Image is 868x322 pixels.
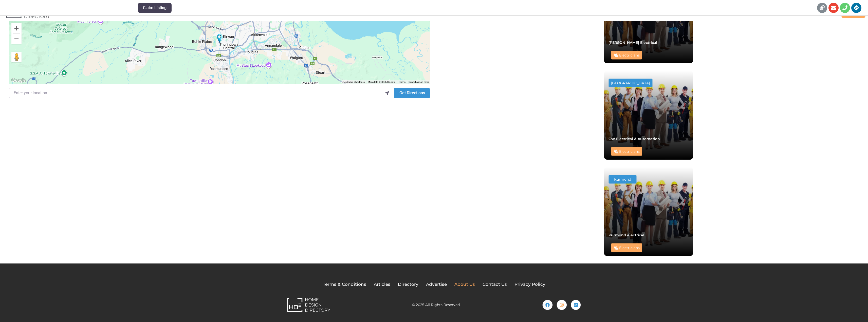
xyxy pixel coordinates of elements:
[374,281,390,288] a: Articles
[608,136,660,141] a: CW Electrical & Automation
[11,34,22,44] button: Zoom out
[409,81,429,83] a: Report a map error
[343,80,365,84] button: Keyboard shortcuts
[611,81,650,85] div: [GEOGRAPHIC_DATA]
[426,281,447,288] a: Advertise
[454,281,475,288] a: About Us
[10,77,27,84] a: Open this area in Google Maps (opens a new window)
[11,23,22,33] button: Zoom in
[412,303,460,307] h2: © 2025 All Rights Reserved.
[380,88,395,98] div: use my location
[217,34,222,43] div: Haulpak Electrical Pty Ltd
[9,88,380,98] input: Enter your location
[394,88,430,98] button: Get Directions
[323,281,366,288] a: Terms & Conditions
[611,177,634,181] div: Kurmond
[619,149,640,154] a: Electricians
[10,77,27,84] img: Google
[398,81,405,83] a: Terms
[514,281,545,288] a: Privacy Policy
[398,281,418,288] a: Directory
[619,245,640,250] a: Electricians
[11,52,22,62] button: Drag Pegman onto the map to open Street View
[483,281,507,288] a: Contact Us
[368,81,395,83] span: Map data ©2025 Google
[608,40,657,45] a: [PERSON_NAME] Electrical
[608,233,644,237] a: Kurmond electrical
[619,53,640,57] a: Electricians
[138,3,172,13] button: Claim Listing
